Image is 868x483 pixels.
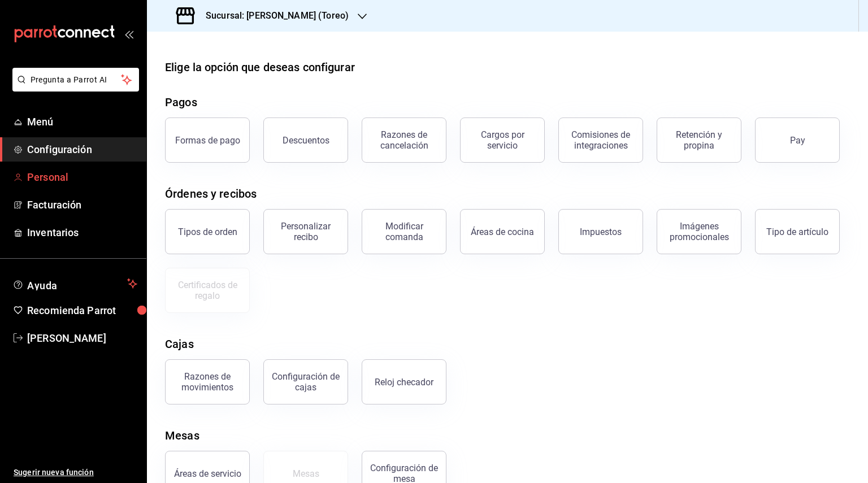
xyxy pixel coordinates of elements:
[755,118,840,163] button: Pay
[27,169,137,185] span: Personal
[165,427,199,444] div: Mesas
[271,371,341,393] div: Configuración de cajas
[27,142,137,157] span: Configuración
[362,118,446,163] button: Razones de cancelación
[165,185,257,202] div: Órdenes y recibos
[558,118,643,163] button: Comisiones de integraciones
[165,268,250,313] button: Certificados de regalo
[471,227,534,237] div: Áreas de cocina
[27,197,137,212] span: Facturación
[467,129,537,151] div: Cargos por servicio
[362,209,446,254] button: Modificar comanda
[664,221,734,242] div: Imágenes promocionales
[369,129,439,151] div: Razones de cancelación
[165,336,194,353] div: Cajas
[566,129,636,151] div: Comisiones de integraciones
[197,9,349,23] h3: Sucursal: [PERSON_NAME] (Toreo)
[124,29,133,38] button: open_drawer_menu
[657,118,741,163] button: Retención y propina
[165,59,355,76] div: Elige la opción que deseas configurar
[8,82,139,94] a: Pregunta a Parrot AI
[27,277,123,290] span: Ayuda
[14,467,137,478] span: Sugerir nueva función
[12,68,139,92] button: Pregunta a Parrot AI
[175,135,240,146] div: Formas de pago
[27,330,137,346] span: [PERSON_NAME]
[27,225,137,240] span: Inventarios
[460,209,545,254] button: Áreas de cocina
[293,468,319,479] div: Mesas
[174,468,241,479] div: Áreas de servicio
[755,209,840,254] button: Tipo de artículo
[27,114,137,129] span: Menú
[271,221,341,242] div: Personalizar recibo
[664,129,734,151] div: Retención y propina
[27,303,137,318] span: Recomienda Parrot
[375,377,433,388] div: Reloj checador
[558,209,643,254] button: Impuestos
[165,118,250,163] button: Formas de pago
[165,94,197,111] div: Pagos
[460,118,545,163] button: Cargos por servicio
[165,209,250,254] button: Tipos de orden
[31,74,121,86] span: Pregunta a Parrot AI
[766,227,828,237] div: Tipo de artículo
[283,135,329,146] div: Descuentos
[165,359,250,404] button: Razones de movimientos
[362,359,446,404] button: Reloj checador
[369,221,439,242] div: Modificar comanda
[580,227,622,237] div: Impuestos
[263,118,348,163] button: Descuentos
[790,135,805,146] div: Pay
[172,371,242,393] div: Razones de movimientos
[263,359,348,404] button: Configuración de cajas
[263,209,348,254] button: Personalizar recibo
[657,209,741,254] button: Imágenes promocionales
[172,280,242,301] div: Certificados de regalo
[178,227,237,237] div: Tipos de orden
